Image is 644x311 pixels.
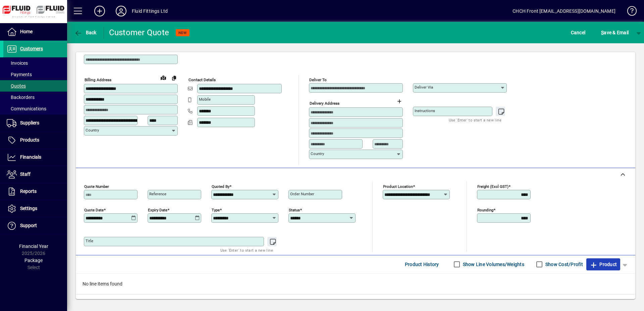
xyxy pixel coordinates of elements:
a: Home [3,23,67,40]
mat-label: Rounding [477,207,493,212]
mat-label: Reference [149,192,166,196]
span: Products [20,137,39,143]
mat-label: Product location [383,184,413,189]
mat-label: Deliver To [309,77,327,82]
button: Product History [402,258,442,270]
div: Customer Quote [109,27,169,38]
span: Backorders [7,95,35,100]
span: Cancel [571,27,586,38]
mat-label: Quote date [84,207,104,212]
mat-label: Title [86,239,93,243]
button: Product [586,258,620,270]
button: Save & Email [598,27,632,39]
span: Financials [20,154,41,160]
a: Reports [3,183,67,200]
a: Knowledge Base [622,1,636,23]
button: Choose address [394,96,405,107]
span: ave & Email [601,27,629,38]
a: Settings [3,200,67,217]
div: No line items found [76,274,635,294]
mat-label: Expiry date [148,207,167,212]
mat-label: Status [289,207,300,212]
span: Package [24,258,43,263]
a: Quotes [3,80,67,92]
span: Staff [20,171,31,177]
button: Add [89,5,110,17]
span: Communications [7,106,46,111]
mat-label: Country [86,128,99,133]
mat-label: Quote number [84,184,109,189]
label: Show Cost/Profit [544,261,583,268]
span: Financial Year [19,244,48,249]
button: Back [72,27,98,39]
span: Suppliers [20,120,39,125]
span: Payments [7,72,32,77]
span: Back [74,30,97,35]
mat-label: Instructions [415,108,435,113]
mat-label: Mobile [199,97,211,102]
span: Home [20,29,33,34]
a: Backorders [3,92,67,103]
div: CHCH Front [EMAIL_ADDRESS][DOMAIN_NAME] [513,6,615,16]
span: Product [590,259,617,270]
app-page-header-button: Back [67,27,104,39]
span: Invoices [7,60,28,66]
button: Copy to Delivery address [169,72,179,83]
a: Financials [3,149,67,166]
a: Staff [3,166,67,183]
span: NEW [178,31,187,35]
mat-label: Order number [290,192,314,196]
mat-hint: Use 'Enter' to start a new line [449,116,501,124]
a: Invoices [3,57,67,69]
span: Support [20,223,37,228]
span: S [601,30,604,35]
mat-hint: Use 'Enter' to start a new line [220,246,273,254]
button: Profile [110,5,132,17]
button: Cancel [569,27,587,39]
mat-label: Quoted by [212,184,229,189]
mat-label: Freight (excl GST) [477,184,508,189]
mat-label: Country [311,151,324,156]
span: Reports [20,189,37,194]
a: View on map [158,72,169,83]
a: Communications [3,103,67,114]
span: Customers [20,46,43,51]
div: Fluid Fittings Ltd [132,6,168,16]
mat-label: Deliver via [415,85,433,90]
span: Quotes [7,83,26,89]
a: Payments [3,69,67,80]
label: Show Line Volumes/Weights [462,261,524,268]
span: Product History [405,259,439,270]
a: Products [3,132,67,149]
a: Support [3,217,67,234]
mat-label: Type [212,207,220,212]
a: Suppliers [3,115,67,132]
span: Settings [20,206,37,211]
